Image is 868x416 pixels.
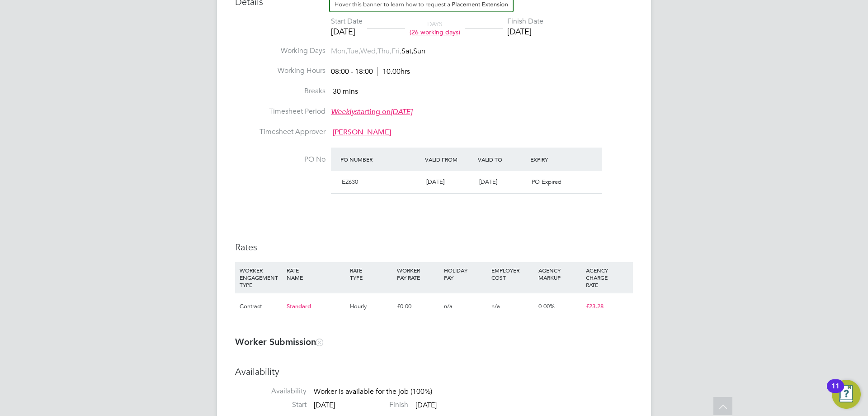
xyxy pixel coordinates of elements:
[235,366,633,378] h3: Availability
[536,262,583,286] div: AGENCY MARKUP
[235,400,307,410] label: Start
[347,47,360,56] span: Tue,
[348,293,395,320] div: Hourly
[342,178,358,186] span: EZ630
[331,107,412,116] span: starting on
[395,293,442,320] div: £0.00
[235,127,325,137] label: Timesheet Approver
[237,293,284,320] div: Contract
[287,302,311,310] span: Standard
[395,262,442,286] div: WORKER PAY RATE
[235,66,325,76] label: Working Hours
[442,262,489,286] div: HOLIDAY PAY
[331,107,355,116] em: Weekly
[415,401,437,410] span: [DATE]
[337,400,408,410] label: Finish
[832,380,861,409] button: Open Resource Center, 11 new notifications
[237,262,284,293] div: WORKER ENGAGEMENT TYPE
[444,302,453,310] span: n/a
[528,151,581,167] div: Expiry
[377,47,392,56] span: Thu,
[333,87,358,96] span: 30 mins
[235,336,323,347] b: Worker Submission
[489,262,536,286] div: EMPLOYER COST
[314,387,432,397] span: Worker is available for the job (100%)
[348,262,395,286] div: RATE TYPE
[405,20,465,36] div: DAYS
[331,67,410,77] div: 08:00 - 18:00
[314,401,335,410] span: [DATE]
[235,107,325,116] label: Timesheet Period
[235,155,325,164] label: PO No
[476,151,528,167] div: Valid To
[377,67,410,76] span: 10.00hrs
[331,26,363,37] div: [DATE]
[479,178,497,186] span: [DATE]
[333,128,391,137] span: [PERSON_NAME]
[235,86,325,96] label: Breaks
[426,178,444,186] span: [DATE]
[538,302,555,310] span: 0.00%
[401,47,413,56] span: Sat,
[413,47,425,56] span: Sun
[284,262,347,286] div: RATE NAME
[235,46,325,56] label: Working Days
[507,17,543,26] div: Finish Date
[235,241,633,253] h3: Rates
[491,302,500,310] span: n/a
[532,178,561,186] span: PO Expired
[391,107,412,116] em: [DATE]
[331,47,347,56] span: Mon,
[831,386,840,398] div: 11
[338,151,423,167] div: PO Number
[360,47,377,56] span: Wed,
[584,262,631,293] div: AGENCY CHARGE RATE
[423,151,476,167] div: Valid From
[392,47,401,56] span: Fri,
[586,302,604,310] span: £23.28
[331,17,363,26] div: Start Date
[410,28,460,36] span: (26 working days)
[235,387,307,396] label: Availability
[507,26,543,37] div: [DATE]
